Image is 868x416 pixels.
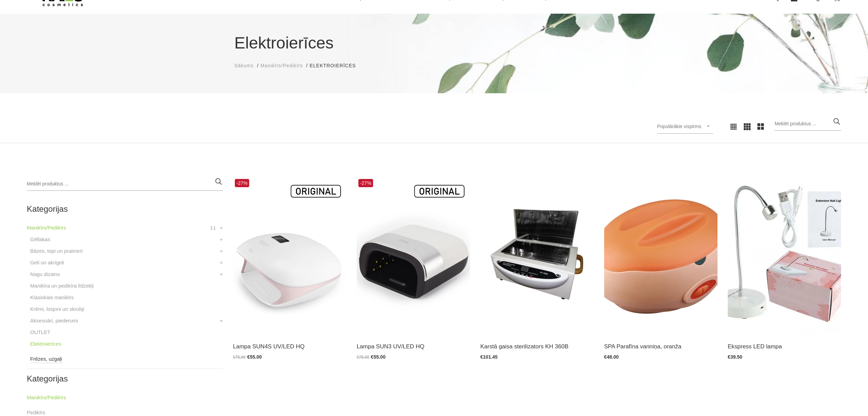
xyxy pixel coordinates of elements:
[233,355,246,360] span: €75.00
[310,62,362,69] li: Elektroierīces
[30,293,74,302] a: Klasiskais manikīrs
[30,340,61,348] a: Elektroierīces
[247,354,262,360] span: €55.00
[30,328,51,336] a: OUTLET
[774,117,841,131] input: Meklēt produktus ...
[604,354,619,360] span: €48.00
[657,124,701,129] span: Populārākie vispirms
[357,177,470,333] img: Modelis: SUNUV 3Jauda: 48WViļņu garums: 365+405nmKalpošanas ilgums: 50000 HRSPogas vadība:10s/30s...
[728,354,742,360] span: €39.50
[357,355,369,360] span: €75.00
[27,224,66,232] a: Manikīrs/Pedikīrs
[728,342,841,351] a: Ekspress LED lampa
[234,63,254,68] span: Sākums
[27,177,223,191] input: Meklēt produktus ...
[604,342,717,351] a: SPA Parafīna vanniņa, oranža
[480,354,498,360] span: €101.45
[233,342,346,351] a: Lampa SUN4S UV/LED HQ
[220,247,223,255] a: +
[234,31,634,55] h1: Elektroierīces
[358,179,373,187] span: -27%
[27,393,66,402] a: Manikīrs/Pedikīrs
[234,62,254,69] a: Sākums
[220,259,223,267] a: +
[220,317,223,325] a: +
[260,63,303,68] span: Manikīrs/Pedikīrs
[220,270,223,278] a: +
[30,282,94,290] a: Manikīra un pedikīra līdzekļi
[728,177,841,333] img: Ekspress LED lampa.Ideāli piemērota šī brīža aktuālākajai gēla nagu pieaudzēšanas metodei - ekspr...
[260,62,303,69] a: Manikīrs/Pedikīrs
[357,342,470,351] a: Lampa SUN3 UV/LED HQ
[220,224,223,232] a: +
[220,235,223,244] a: +
[27,374,223,383] h2: Kategorijas
[30,247,83,255] a: Bāzes, topi un praimeri
[30,235,50,244] a: Gēllakas
[27,205,223,213] h2: Kategorijas
[30,317,78,325] a: Aksesuāri, piederumi
[235,179,250,187] span: -27%
[480,342,594,351] a: Karstā gaisa sterilizators KH 360B
[30,259,64,267] a: Geli un akrigeli
[371,354,386,360] span: €55.00
[210,224,216,232] span: 11
[480,177,594,333] img: Karstā gaisa sterilizatoru var izmantot skaistumkopšanas salonos, manikīra kabinetos, ēdināšanas ...
[30,305,84,313] a: Krēmi, losjoni un skrubji
[30,270,60,278] a: Nagu dizains
[604,177,717,333] img: Parafīna vanniņa roku un pēdu procedūrām. Parafīna aplikācijas momentāli padara ādu ļoti zīdainu,...
[30,355,62,363] a: Frēzes, uzgaļi
[233,177,346,333] img: Tips:UV LAMPAZīmola nosaukums:SUNUVModeļa numurs: SUNUV4Profesionālā UV/Led lampa.Garantija: 1 ga...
